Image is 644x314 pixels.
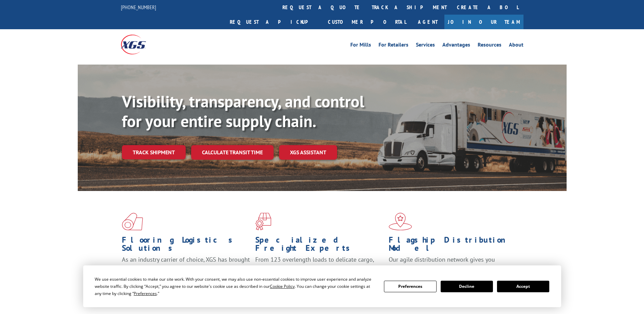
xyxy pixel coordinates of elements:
img: xgs-icon-focused-on-flooring-red [255,213,271,230]
a: For Mills [350,42,371,50]
div: We use essential cookies to make our site work. With your consent, we may also use non-essential ... [95,276,376,297]
span: Cookie Policy [270,283,295,289]
a: Services [416,42,435,50]
img: xgs-icon-flagship-distribution-model-red [389,213,412,230]
a: Calculate transit time [191,145,274,160]
a: Advantages [442,42,470,50]
a: Customer Portal [323,15,411,29]
button: Preferences [384,281,436,292]
a: XGS ASSISTANT [279,145,337,160]
button: Decline [441,281,493,292]
img: xgs-icon-total-supply-chain-intelligence-red [122,213,143,230]
a: Join Our Team [444,15,523,29]
a: For Retailers [379,42,408,50]
p: From 123 overlength loads to delicate cargo, our experienced staff knows the best way to move you... [255,256,384,286]
a: [PHONE_NUMBER] [121,4,156,11]
a: Track shipment [122,145,186,159]
a: Request a pickup [225,15,323,29]
h1: Flagship Distribution Model [389,236,517,256]
span: Preferences [134,291,157,296]
a: Agent [411,15,444,29]
h1: Flooring Logistics Solutions [122,236,250,256]
a: About [509,42,523,50]
b: Visibility, transparency, and control for your entire supply chain. [122,91,364,132]
div: Cookie Consent Prompt [83,265,561,307]
button: Accept [497,281,549,292]
span: As an industry carrier of choice, XGS has brought innovation and dedication to flooring logistics... [122,256,250,280]
h1: Specialized Freight Experts [255,236,384,256]
a: Resources [478,42,501,50]
span: Our agile distribution network gives you nationwide inventory management on demand. [389,256,514,272]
